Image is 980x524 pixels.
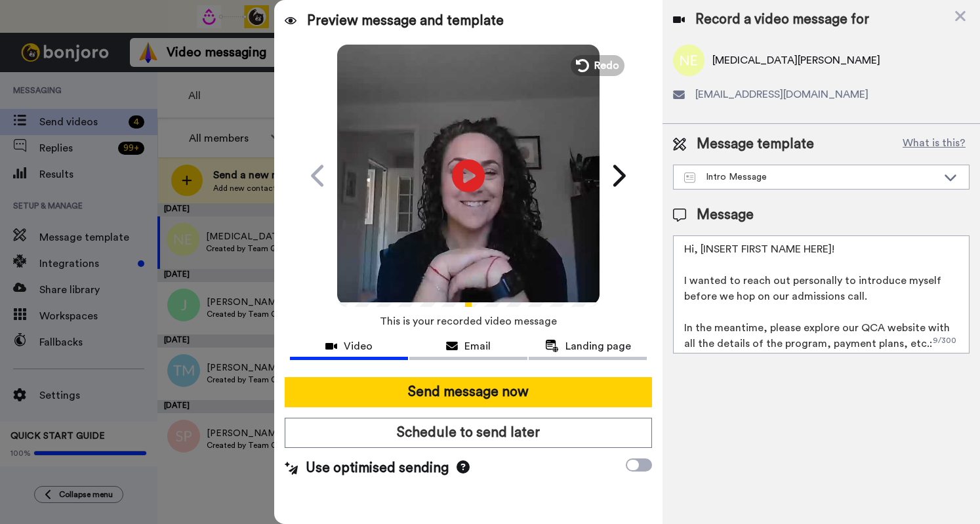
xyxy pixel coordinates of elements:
[306,458,449,478] span: Use optimised sending
[697,134,814,154] span: Message template
[684,172,695,183] img: Message-temps.svg
[684,171,937,184] div: Intro Message
[285,377,652,407] button: Send message now
[673,235,970,353] textarea: Hi, [INSERT FIRST NAME HERE]! I wanted to reach out personally to introduce myself before we hop ...
[344,338,373,354] span: Video
[899,134,970,154] button: What is this?
[380,307,557,336] span: This is your recorded video message
[285,418,652,448] button: Schedule to send later
[464,338,491,354] span: Email
[697,205,754,225] span: Message
[565,338,631,354] span: Landing page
